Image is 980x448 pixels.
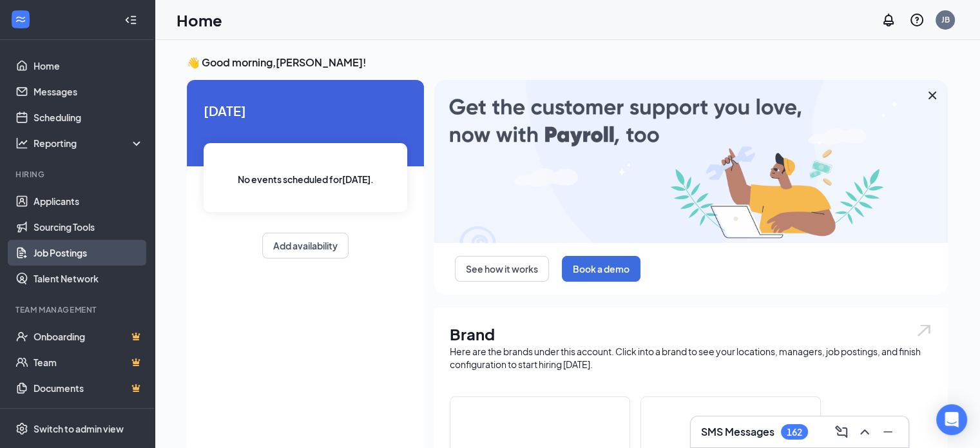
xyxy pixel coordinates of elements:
svg: WorkstreamLogo [14,13,27,26]
button: ChevronUp [854,422,875,442]
svg: Analysis [15,137,28,150]
a: SurveysCrown [34,401,144,427]
div: Reporting [34,137,144,150]
svg: Minimize [880,424,896,440]
h3: SMS Messages [701,425,774,439]
div: Team Management [15,304,141,315]
button: ComposeMessage [831,422,852,442]
svg: Collapse [124,14,137,26]
svg: QuestionInfo [909,12,925,28]
div: Switch to admin view [34,422,124,435]
span: No events scheduled for [DATE] . [238,172,374,186]
a: TeamCrown [34,349,144,375]
a: Messages [34,79,144,104]
a: Sourcing Tools [34,214,144,240]
div: Here are the brands under this account. Click into a brand to see your locations, managers, job p... [450,345,932,371]
button: Add availability [262,233,349,258]
div: Open Intercom Messenger [936,404,967,435]
a: Applicants [34,188,144,214]
button: See how it works [455,256,549,282]
h1: Brand [450,323,932,345]
button: Minimize [878,422,898,442]
svg: Settings [15,422,28,435]
a: OnboardingCrown [34,324,144,349]
svg: ComposeMessage [834,424,849,440]
a: Home [34,53,144,79]
span: [DATE] [204,101,407,121]
a: DocumentsCrown [34,375,144,401]
svg: Cross [925,88,940,103]
h1: Home [177,9,222,31]
img: payroll-large.gif [434,80,948,243]
svg: ChevronUp [857,424,872,440]
div: Hiring [15,169,141,180]
button: Book a demo [562,256,640,282]
div: JB [941,14,950,25]
a: Scheduling [34,104,144,130]
h3: 👋 Good morning, [PERSON_NAME] ! [187,55,948,70]
div: 162 [787,427,802,438]
a: Talent Network [34,266,144,291]
a: Job Postings [34,240,144,266]
img: open.6027fd2a22e1237b5b06.svg [916,323,932,338]
svg: Notifications [881,12,896,28]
